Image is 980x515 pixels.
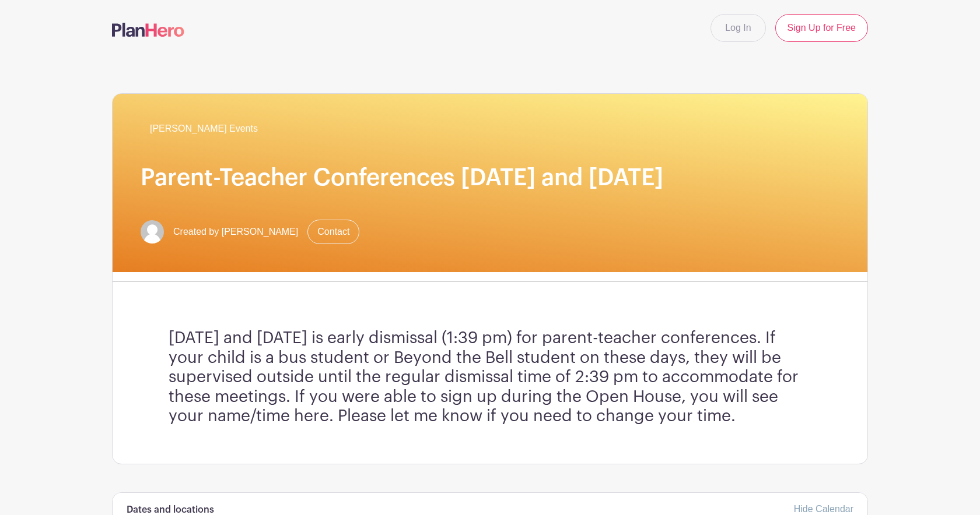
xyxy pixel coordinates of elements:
a: Sign Up for Free [775,14,868,42]
img: logo-507f7623f17ff9eddc593b1ce0a138ce2505c220e1c5a4e2b4648c50719b7d32.svg [112,23,184,37]
span: Created by [PERSON_NAME] [173,225,298,239]
h1: Parent-Teacher Conferences [DATE] and [DATE] [141,164,839,192]
a: Log In [710,14,765,42]
img: default-ce2991bfa6775e67f084385cd625a349d9dcbb7a52a09fb2fda1e96e2d18dcdb.png [141,220,164,244]
h3: [DATE] and [DATE] is early dismissal (1:39 pm) for parent-teacher conferences. If your child is a... [169,329,811,426]
a: Hide Calendar [794,504,853,514]
span: [PERSON_NAME] Events [150,122,258,136]
a: Contact [307,220,359,244]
